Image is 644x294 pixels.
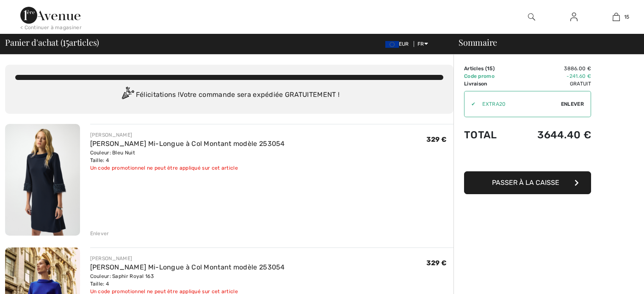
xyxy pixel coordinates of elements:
div: Couleur: Saphir Royal 163 Taille: 4 [90,272,285,288]
span: 329 € [426,259,447,267]
span: Enlever [561,100,584,108]
img: Robe Droite Mi-Longue à Col Montant modèle 253054 [5,124,80,236]
div: [PERSON_NAME] [90,131,285,139]
img: Congratulation2.svg [119,87,136,104]
img: 1ère Avenue [20,7,80,24]
div: Sommaire [448,38,639,47]
img: Mes infos [570,12,578,22]
a: [PERSON_NAME] Mi-Longue à Col Montant modèle 253054 [90,263,285,271]
td: Articles ( ) [464,65,512,72]
td: 3644.40 € [512,121,591,149]
td: -241.60 € [512,72,591,80]
iframe: PayPal [464,149,591,168]
span: EUR [385,41,412,47]
span: Passer à la caisse [492,179,559,187]
span: Panier d'achat ( articles) [5,38,99,47]
div: Un code promotionnel ne peut être appliqué sur cet article [90,164,285,172]
div: Félicitations ! Votre commande sera expédiée GRATUITEMENT ! [15,87,443,104]
span: 15 [487,66,493,71]
div: [PERSON_NAME] [90,255,285,262]
span: 329 € [426,135,447,143]
a: 15 [595,12,637,22]
button: Passer à la caisse [464,171,591,194]
span: 15 [624,13,630,21]
a: Se connecter [564,12,584,22]
div: < Continuer à magasiner [20,24,82,31]
td: Code promo [464,72,512,80]
td: Gratuit [512,80,591,88]
div: ✔ [464,100,475,108]
img: Mon panier [613,12,620,22]
td: Livraison [464,80,512,88]
input: Code promo [475,91,561,117]
div: Enlever [90,230,109,237]
img: Euro [385,41,399,48]
img: recherche [528,12,535,22]
a: [PERSON_NAME] Mi-Longue à Col Montant modèle 253054 [90,140,285,148]
div: Couleur: Bleu Nuit Taille: 4 [90,149,285,164]
span: FR [417,41,428,47]
td: 3886.00 € [512,65,591,72]
td: Total [464,121,512,149]
span: 15 [63,36,69,47]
